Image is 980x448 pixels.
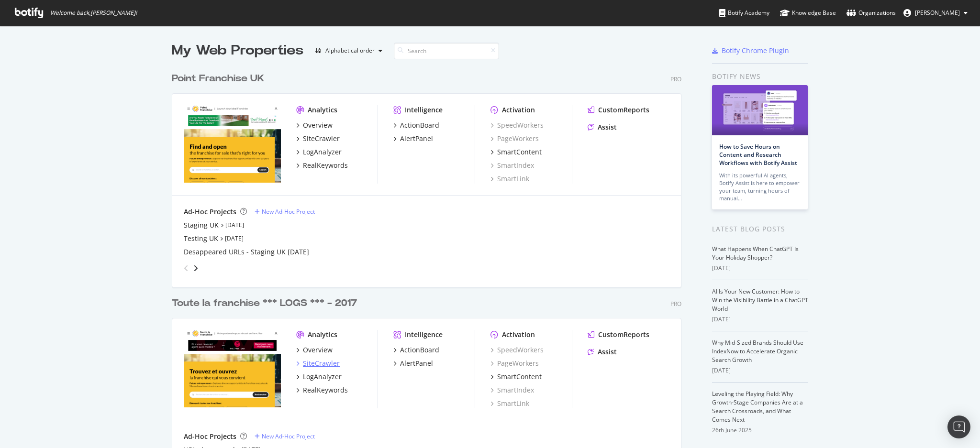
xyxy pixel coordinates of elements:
[184,330,281,407] img: toute-la-franchise.com
[325,48,375,54] div: Alphabetical order
[296,385,348,395] a: RealKeywords
[303,372,342,382] div: LogAnalyzer
[502,105,535,115] div: Activation
[915,9,960,17] span: Gwendoline Barreau
[400,345,439,355] div: ActionBoard
[490,372,542,382] a: SmartContent
[50,9,137,17] span: Welcome back, [PERSON_NAME] !
[311,43,386,58] button: Alphabetical order
[262,208,315,216] div: New Ad-Hoc Project
[712,287,808,313] a: AI Is Your New Customer: How to Win the Visibility Battle in a ChatGPT World
[712,426,808,435] div: 26th June 2025
[400,134,433,143] div: AlertPanel
[184,207,236,217] div: Ad-Hoc Projects
[490,345,544,355] a: SpeedWorkers
[394,43,499,59] input: Search
[184,234,218,243] a: Testing UK
[296,372,342,382] a: LogAnalyzer
[172,296,357,310] div: Toute la franchise *** LOGS *** - 2017
[712,315,808,324] div: [DATE]
[670,300,681,308] div: Pro
[400,120,439,130] div: ActionBoard
[180,261,192,276] div: angle-left
[712,46,789,55] a: Botify Chrome Plugin
[588,347,617,357] a: Assist
[490,161,534,170] a: SmartIndex
[712,245,799,262] a: What Happens When ChatGPT Is Your Holiday Shopper?
[598,122,617,132] div: Assist
[490,134,539,143] a: PageWorkers
[490,174,529,184] a: SmartLink
[588,105,649,115] a: CustomReports
[490,385,534,395] a: SmartIndex
[712,264,808,273] div: [DATE]
[255,432,315,440] a: New Ad-Hoc Project
[780,8,836,18] div: Knowledge Base
[719,8,769,18] div: Botify Academy
[192,263,199,273] div: angle-right
[296,345,333,355] a: Overview
[303,359,340,368] div: SiteCrawler
[255,208,315,216] a: New Ad-Hoc Project
[172,41,303,60] div: My Web Properties
[497,372,542,382] div: SmartContent
[393,120,439,130] a: ActionBoard
[712,339,803,364] a: Why Mid-Sized Brands Should Use IndexNow to Accelerate Organic Search Growth
[712,390,803,424] a: Leveling the Playing Field: Why Growth-Stage Companies Are at a Search Crossroads, and What Comes...
[184,432,236,441] div: Ad-Hoc Projects
[303,385,348,395] div: RealKeywords
[490,399,529,408] a: SmartLink
[172,72,264,86] div: Point Franchise UK
[598,347,617,357] div: Assist
[303,345,333,355] div: Overview
[296,120,333,130] a: Overview
[670,75,681,83] div: Pro
[598,330,649,339] div: CustomReports
[172,72,268,86] a: Point Franchise UK
[719,142,797,167] a: How to Save Hours on Content and Research Workflows with Botify Assist
[303,120,333,130] div: Overview
[184,247,309,257] a: Desappeared URLs - Staging UK [DATE]
[490,120,544,130] a: SpeedWorkers
[896,5,975,21] button: [PERSON_NAME]
[393,359,433,368] a: AlertPanel
[405,330,443,339] div: Intelligence
[846,8,896,18] div: Organizations
[262,432,315,440] div: New Ad-Hoc Project
[588,122,617,132] a: Assist
[497,147,542,157] div: SmartContent
[588,330,649,339] a: CustomReports
[490,359,539,368] a: PageWorkers
[712,366,808,375] div: [DATE]
[308,105,337,115] div: Analytics
[393,134,433,143] a: AlertPanel
[393,345,439,355] a: ActionBoard
[225,221,244,229] a: [DATE]
[502,330,535,339] div: Activation
[400,359,433,368] div: AlertPanel
[303,147,342,157] div: LogAnalyzer
[184,220,219,230] a: Staging UK
[296,359,340,368] a: SiteCrawler
[303,161,348,170] div: RealKeywords
[947,415,970,438] div: Open Intercom Messenger
[296,134,340,143] a: SiteCrawler
[722,46,789,55] div: Botify Chrome Plugin
[719,172,801,202] div: With its powerful AI agents, Botify Assist is here to empower your team, turning hours of manual…
[184,105,281,183] img: pointfranchise.co.uk
[712,224,808,234] div: Latest Blog Posts
[405,105,443,115] div: Intelligence
[172,296,361,310] a: Toute la franchise *** LOGS *** - 2017
[303,134,340,143] div: SiteCrawler
[296,161,348,170] a: RealKeywords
